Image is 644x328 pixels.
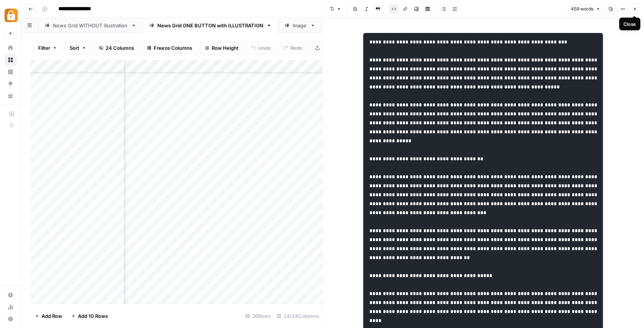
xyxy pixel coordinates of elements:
span: Row Height [212,44,239,52]
button: Undo [247,42,276,54]
a: Home [4,42,16,54]
span: 24 Columns [106,44,134,52]
div: 36 Rows [242,310,274,322]
div: News Grid ONE BUTTON with ILLUSTRATION [157,22,263,29]
span: 459 words [571,6,593,12]
button: Add 10 Rows [67,310,112,322]
a: Your Data [4,90,16,102]
span: Add Row [42,312,62,320]
button: Row Height [200,42,244,54]
button: Redo [279,42,307,54]
button: Freeze Columns [142,42,197,54]
button: Help + Support [4,313,16,325]
button: Add Row [30,310,67,322]
a: Opportunities [4,78,16,90]
span: Freeze Columns [154,44,192,52]
button: Workspace: Adzz [4,6,16,25]
img: Adzz Logo [4,9,18,22]
button: Sort [65,42,91,54]
a: Usage [4,301,16,313]
button: 459 words [568,4,604,14]
span: Add 10 Rows [78,312,108,320]
div: 24/24 Columns [274,310,322,322]
a: Insights [4,66,16,78]
div: Close [623,21,636,28]
span: Sort [70,44,79,52]
div: Image [293,22,307,29]
a: Browse [4,54,16,66]
a: News Grid ONE BUTTON with ILLUSTRATION [143,18,278,33]
button: Filter [33,42,62,54]
a: Image [278,18,322,33]
span: Redo [290,44,302,52]
button: 24 Columns [94,42,139,54]
span: Undo [258,44,271,52]
div: News Grid WITHOUT illustration [53,22,128,29]
a: News Grid WITHOUT illustration [38,18,143,33]
button: Export CSV [310,42,353,54]
a: Settings [4,289,16,301]
span: Filter [38,44,50,52]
